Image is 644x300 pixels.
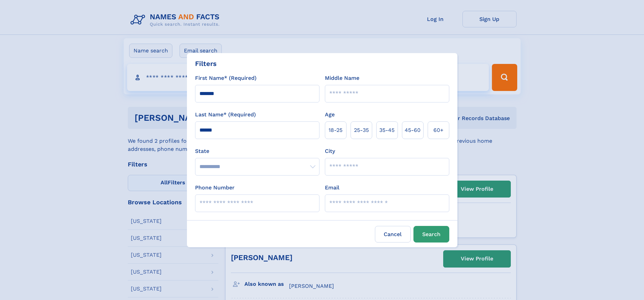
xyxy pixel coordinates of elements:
label: First Name* (Required) [195,74,257,82]
button: Search [413,226,449,243]
span: 35‑45 [379,126,395,134]
span: 25‑35 [354,126,369,134]
label: Email [325,184,339,192]
label: City [325,147,335,155]
span: 45‑60 [405,126,421,134]
label: Phone Number [195,184,235,192]
label: Age [325,111,335,119]
div: Filters [195,59,217,69]
span: 18‑25 [329,126,342,134]
label: Cancel [375,226,411,243]
label: Middle Name [325,74,359,82]
label: Last Name* (Required) [195,111,256,119]
span: 60+ [433,126,444,134]
label: State [195,147,319,155]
